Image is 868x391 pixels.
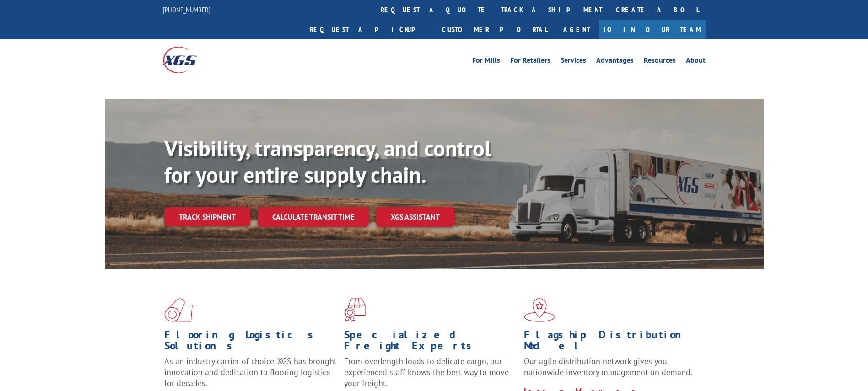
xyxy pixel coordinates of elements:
h1: Specialized Freight Experts [344,329,517,356]
a: XGS ASSISTANT [376,207,454,227]
a: For Mills [472,57,500,67]
a: About [686,57,706,67]
a: Join Our Team [599,20,706,39]
a: Resources [644,57,676,67]
a: Agent [554,20,599,39]
a: Advantages [596,57,634,67]
img: xgs-icon-flagship-distribution-model-red [524,298,555,322]
a: For Retailers [510,57,550,67]
span: As an industry carrier of choice, XGS has brought innovation and dedication to flooring logistics... [164,356,337,388]
a: Track shipment [164,207,250,226]
a: [PHONE_NUMBER] [163,5,210,14]
a: Customer Portal [435,20,554,39]
b: Visibility, transparency, and control for your entire supply chain. [164,134,491,189]
a: Services [561,57,586,67]
img: xgs-icon-focused-on-flooring-red [344,298,366,322]
h1: Flagship Distribution Model [524,329,697,356]
img: xgs-icon-total-supply-chain-intelligence-red [164,298,193,322]
span: Our agile distribution network gives you nationwide inventory management on demand. [524,356,692,377]
a: Request a pickup [303,20,435,39]
a: Calculate transit time [258,207,369,227]
h1: Flooring Logistics Solutions [164,329,337,356]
